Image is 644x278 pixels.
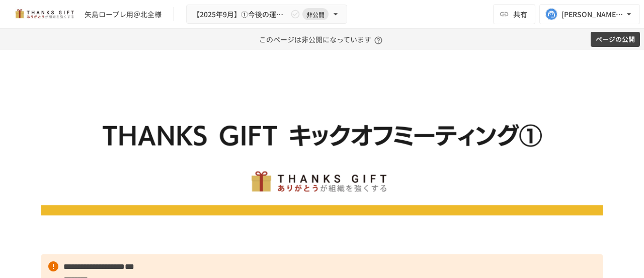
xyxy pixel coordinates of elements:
button: [PERSON_NAME][EMAIL_ADDRESS][DOMAIN_NAME] [539,4,640,24]
div: 矢島ロープレ用＠北全様 [85,9,162,20]
div: [PERSON_NAME][EMAIL_ADDRESS][DOMAIN_NAME] [561,8,624,21]
img: G0WxmcJ0THrQxNO0XY7PBNzv3AFOxoYAtgSyvpL7cek [41,75,603,215]
p: このページは非公開になっています [259,29,385,50]
span: 【2025年9月】①今後の運用についてのご案内/THANKS GIFTキックオフMTG [193,8,288,21]
button: ページの公開 [591,32,640,47]
button: 【2025年9月】①今後の運用についてのご案内/THANKS GIFTキックオフMTG非公開 [186,5,347,24]
span: 共有 [513,9,527,20]
span: 非公開 [302,9,329,20]
button: 共有 [493,4,535,24]
img: mMP1OxWUAhQbsRWCurg7vIHe5HqDpP7qZo7fRoNLXQh [12,6,76,22]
